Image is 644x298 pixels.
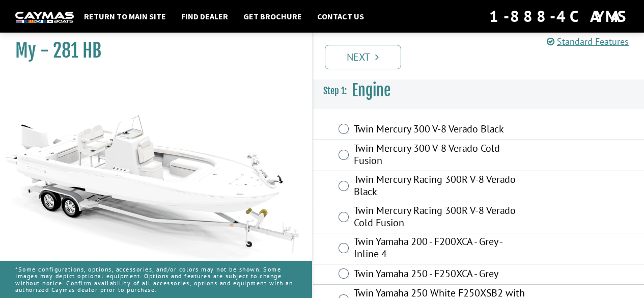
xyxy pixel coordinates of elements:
[15,39,287,62] h1: My - 281 HB
[79,10,171,23] a: Return to main site
[354,235,528,262] label: Twin Yamaha 200 - F200XCA - Grey - Inline 4
[15,261,297,298] p: *Some configurations, options, accessories, and/or colors may not be shown. Some images may depic...
[547,36,629,47] a: Standard Features
[15,12,74,22] img: white-logo-c9c8dbefe5ff5ceceb0f0178aa75bf4bb51f6bca0971e226c86eb53dfe498488.png
[354,204,528,231] label: Twin Mercury Racing 300R V-8 Verado Cold Fusion
[238,10,307,23] a: Get Brochure
[176,10,233,23] a: Find Dealer
[354,267,528,282] label: Twin Yamaha 250 - F250XCA - Grey
[354,123,528,138] label: Twin Mercury 300 V-8 Verado Black
[325,45,401,69] a: Next
[489,5,629,28] div: 1-888-4CAYMAS
[354,142,528,169] label: Twin Mercury 300 V-8 Verado Cold Fusion
[354,173,528,200] label: Twin Mercury Racing 300R V-8 Verado Black
[312,10,369,23] a: Contact Us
